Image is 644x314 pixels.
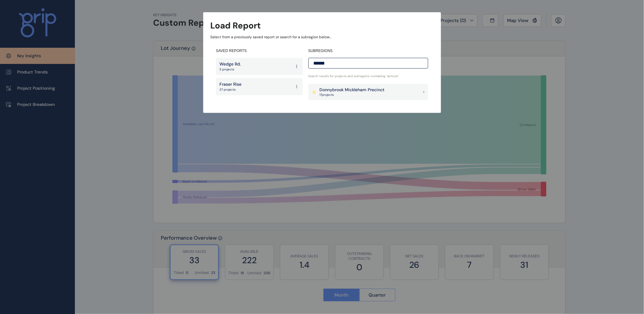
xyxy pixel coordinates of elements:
p: 37 projects [220,88,242,92]
h4: SUBREGIONS [308,48,428,54]
p: 5 projects [220,67,241,72]
p: Donnybrook Mickleham Precinct [320,87,385,93]
p: Wedge Rd. [220,61,241,67]
p: Fraser Rise [220,81,242,88]
p: Search results for projects and subregions containing ' donnyb ' [308,74,428,78]
p: 17 project s [320,93,385,97]
h3: Load Report [211,20,261,32]
p: Select from a previously saved report or search for a subregion below... [211,35,434,40]
h4: SAVED REPORTS [216,48,303,54]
